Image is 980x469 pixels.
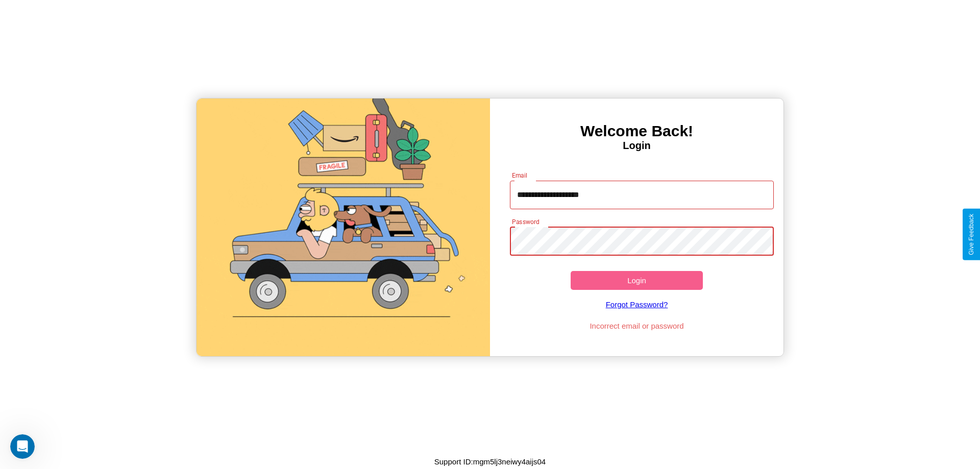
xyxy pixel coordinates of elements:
img: gif [197,98,490,356]
button: Login [571,271,703,290]
label: Password [512,217,539,226]
iframe: Intercom live chat [10,434,35,459]
label: Email [512,171,528,180]
p: Support ID: mgm5lj3neiwy4aijs04 [434,455,546,468]
a: Forgot Password? [505,290,769,319]
h3: Welcome Back! [490,122,783,140]
div: Give Feedback [968,214,975,255]
h4: Login [490,140,783,152]
p: Incorrect email or password [505,319,769,333]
